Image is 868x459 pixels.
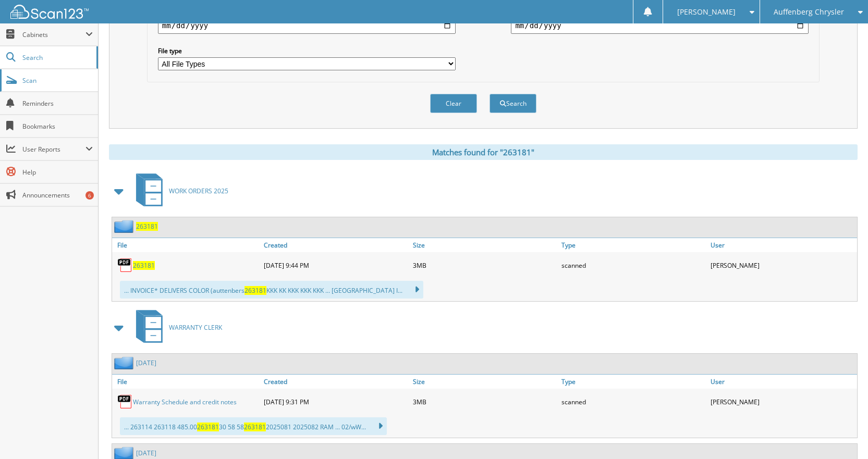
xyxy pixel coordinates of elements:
a: User [708,238,857,252]
span: Auffenberg Chrysler [774,9,844,15]
span: 263181 [244,286,266,295]
a: Created [261,375,410,389]
a: 263181 [133,261,155,270]
div: scanned [559,391,708,412]
img: folder2.png [114,220,136,233]
img: PDF.png [117,257,133,273]
span: WORK ORDERS 2025 [169,187,228,195]
button: Clear [430,94,477,113]
a: Warranty Schedule and credit notes [133,398,237,406]
img: PDF.png [117,394,133,410]
span: Search [22,53,91,62]
img: folder2.png [114,356,136,369]
a: Size [410,238,559,252]
a: File [112,238,261,252]
div: ... 263114 263118 485.00 30 58 58 2025081 2025082 RAM ... 02/wW... [120,417,387,435]
a: WARRANTY CLERK [130,307,222,348]
span: Announcements [22,191,93,200]
button: Search [490,94,536,113]
span: User Reports [22,145,85,154]
span: WARRANTY CLERK [169,323,222,332]
span: Help [22,168,93,177]
span: [PERSON_NAME] [677,9,736,15]
input: start [158,17,456,34]
div: 3MB [410,255,559,276]
span: 263181 [244,423,266,431]
a: Type [559,375,708,389]
div: ... INVOICE* DELIVERS COLOR (auttenbers KKK KK KKK KKK KKK ... [GEOGRAPHIC_DATA] I... [120,281,423,299]
div: 3MB [410,391,559,412]
div: [PERSON_NAME] [708,255,857,276]
a: WORK ORDERS 2025 [130,170,228,212]
span: Scan [22,76,93,85]
div: 6 [85,191,94,200]
iframe: Chat Widget [816,409,868,459]
span: 263181 [197,423,219,431]
div: [DATE] 9:44 PM [261,255,410,276]
img: scan123-logo-white.svg [10,5,89,19]
a: Size [410,375,559,389]
div: scanned [559,255,708,276]
a: 263181 [136,222,158,231]
input: end [511,17,809,34]
div: Matches found for "263181" [109,144,858,160]
span: Bookmarks [22,122,93,131]
span: Cabinets [22,30,85,39]
span: Reminders [22,99,93,108]
a: File [112,375,261,389]
a: [DATE] [136,449,156,457]
a: User [708,375,857,389]
a: Type [559,238,708,252]
label: File type [158,46,456,55]
a: [DATE] [136,358,156,367]
div: [PERSON_NAME] [708,391,857,412]
div: [DATE] 9:31 PM [261,391,410,412]
a: Created [261,238,410,252]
